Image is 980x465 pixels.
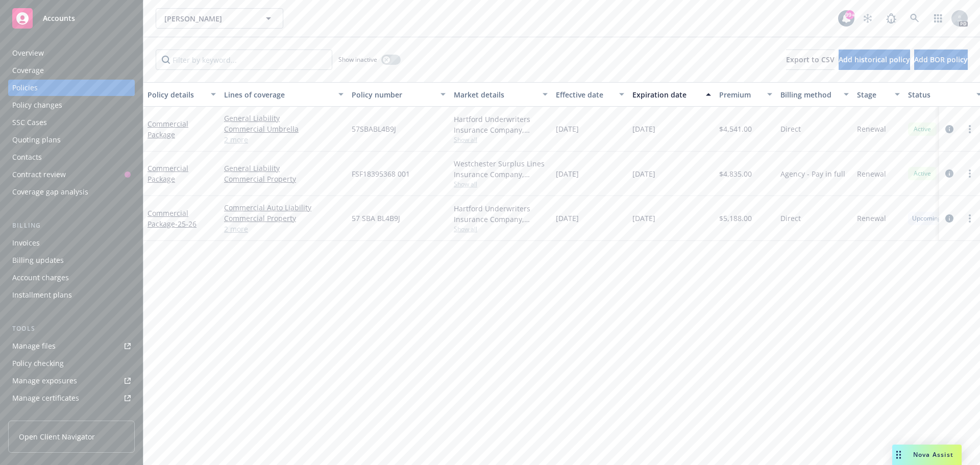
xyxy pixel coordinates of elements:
div: Premium [719,89,761,100]
span: Show all [454,135,548,144]
span: Export to CSV [786,55,835,64]
button: Effective date [552,82,628,107]
div: Status [908,89,970,100]
a: General Liability [224,163,344,174]
a: Policy changes [8,97,135,113]
span: 57 SBA BL4B9J [352,213,400,224]
a: Commercial Package [148,208,197,229]
div: Billing [8,221,135,231]
div: Tools [8,324,135,334]
a: Commercial Package [148,163,188,184]
span: [DATE] [556,213,579,224]
button: Policy number [348,82,450,107]
a: Policies [8,80,135,96]
div: Billing updates [12,252,64,268]
button: Market details [450,82,552,107]
a: Contract review [8,166,135,183]
span: Show inactive [338,55,377,64]
span: Open Client Navigator [19,431,95,442]
div: Market details [454,89,536,100]
span: [PERSON_NAME] [164,13,253,24]
div: Coverage [12,62,44,79]
button: Premium [715,82,776,107]
span: Active [912,125,933,134]
span: $4,541.00 [719,124,752,134]
a: Installment plans [8,287,135,303]
div: Policy number [352,89,434,100]
button: Add historical policy [839,50,910,70]
div: Quoting plans [12,132,61,148]
span: [DATE] [632,168,655,179]
span: $4,835.00 [719,168,752,179]
span: 57SBABL4B9J [352,124,396,134]
a: Manage certificates [8,390,135,406]
a: Commercial Auto Liability [224,202,344,213]
div: Hartford Underwriters Insurance Company, Hartford Insurance Group [454,203,548,225]
a: more [964,212,976,225]
button: Nova Assist [892,445,962,465]
button: Lines of coverage [220,82,348,107]
button: Add BOR policy [914,50,968,70]
div: Billing method [780,89,838,100]
a: Manage BORs [8,407,135,424]
div: Policy details [148,89,205,100]
a: circleInformation [943,167,955,180]
div: Manage certificates [12,390,79,406]
a: Switch app [928,8,948,29]
a: Policy checking [8,355,135,372]
a: Account charges [8,270,135,286]
button: Policy details [143,82,220,107]
div: Effective date [556,89,613,100]
a: Commercial Umbrella [224,124,344,134]
div: Manage files [12,338,56,354]
a: SSC Cases [8,114,135,131]
a: more [964,167,976,180]
span: Accounts [43,14,75,22]
a: Accounts [8,4,135,33]
span: Show all [454,225,548,233]
a: Search [904,8,925,29]
span: FSF18395368 001 [352,168,410,179]
button: Export to CSV [786,50,835,70]
div: Manage BORs [12,407,60,424]
a: Commercial Property [224,174,344,184]
a: Stop snowing [857,8,878,29]
div: Contract review [12,166,66,183]
span: Upcoming [912,214,941,223]
div: Lines of coverage [224,89,332,100]
div: Overview [12,45,44,61]
a: Overview [8,45,135,61]
button: Expiration date [628,82,715,107]
span: Nova Assist [913,450,953,459]
div: Stage [857,89,889,100]
span: [DATE] [556,124,579,134]
span: Show all [454,180,548,188]
button: Billing method [776,82,853,107]
div: Policies [12,80,38,96]
span: [DATE] [556,168,579,179]
div: Drag to move [892,445,905,465]
a: Quoting plans [8,132,135,148]
a: Manage exposures [8,373,135,389]
a: Commercial Property [224,213,344,224]
button: [PERSON_NAME] [156,8,283,29]
div: Policy changes [12,97,62,113]
a: Report a Bug [881,8,901,29]
span: Renewal [857,213,886,224]
div: Contacts [12,149,42,165]
span: $5,188.00 [719,213,752,224]
a: 2 more [224,224,344,234]
span: [DATE] [632,124,655,134]
span: Direct [780,124,801,134]
a: circleInformation [943,212,955,225]
a: Invoices [8,235,135,251]
div: Account charges [12,270,69,286]
span: Renewal [857,124,886,134]
span: Direct [780,213,801,224]
div: Hartford Underwriters Insurance Company, Hartford Insurance Group [454,114,548,135]
div: Expiration date [632,89,700,100]
a: Coverage gap analysis [8,184,135,200]
a: Contacts [8,149,135,165]
span: [DATE] [632,213,655,224]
